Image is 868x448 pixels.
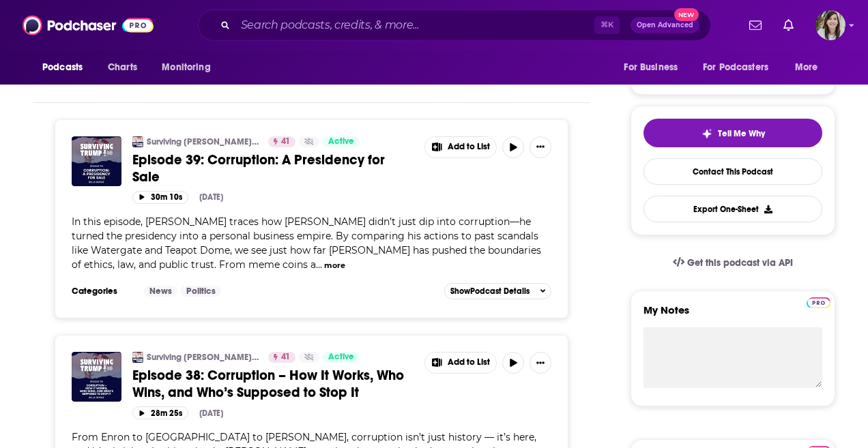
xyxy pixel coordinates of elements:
span: Podcasts [42,58,83,77]
img: Podchaser Pro [807,297,830,308]
span: Episode 38: Corruption – How It Works, Who Wins, and Who’s Supposed to Stop It [132,367,404,401]
label: My Notes [643,303,822,327]
button: open menu [152,55,228,80]
button: more [324,260,345,271]
a: News [144,286,177,297]
button: Show More Button [530,136,551,158]
span: ... [316,258,322,271]
h3: Categories [72,286,133,297]
a: 41 [268,352,295,363]
button: 30m 10s [132,191,188,204]
button: ShowPodcast Details [444,283,552,299]
button: open menu [614,55,695,80]
img: tell me why sparkle [701,128,712,139]
button: Open AdvancedNew [631,17,699,33]
a: Surviving [PERSON_NAME]: With Democracy On [MEDICAL_DATA] [147,352,259,363]
a: Get this podcast via API [662,246,804,280]
input: Search podcasts, credits, & more... [235,14,594,36]
span: Add to List [448,142,490,152]
div: [DATE] [199,408,223,418]
span: More [795,58,818,77]
img: User Profile [815,10,845,40]
a: Contact This Podcast [643,158,822,185]
span: New [674,8,699,21]
span: Active [328,135,354,149]
span: Charts [108,58,137,77]
a: Politics [181,286,221,297]
button: Export One-Sheet [643,196,822,222]
a: Show notifications dropdown [778,14,799,37]
a: Episode 38: Corruption – How It Works, Who Wins, and Who’s Supposed to Stop It [132,367,415,401]
img: Surviving Trump: With Democracy On Life Support [132,136,143,147]
a: Charts [99,55,145,80]
span: Show Podcast Details [450,286,530,296]
span: Monitoring [162,58,210,77]
a: Pro website [807,295,830,308]
a: Episode 39: Corruption: A Presidency for Sale [132,151,415,185]
a: Show notifications dropdown [744,14,767,37]
button: Show More Button [425,137,496,158]
button: Show More Button [425,353,496,373]
span: 41 [281,135,290,149]
a: Active [323,352,360,363]
a: 41 [268,136,295,147]
div: [DATE] [199,192,223,202]
button: Show profile menu [815,10,845,40]
span: For Podcasters [703,58,768,77]
span: Tell Me Why [718,128,765,139]
span: Active [328,350,354,364]
a: Active [323,136,360,147]
img: Episode 39: Corruption: A Presidency for Sale [72,136,121,186]
span: Open Advanced [637,22,693,29]
span: For Business [624,58,678,77]
span: Logged in as devinandrade [815,10,845,40]
span: Get this podcast via API [687,257,793,269]
div: Search podcasts, credits, & more... [198,10,711,41]
img: Surviving Trump: With Democracy On Life Support [132,352,143,363]
span: 41 [281,350,290,364]
img: Podchaser - Follow, Share and Rate Podcasts [23,12,154,38]
span: Episode 39: Corruption: A Presidency for Sale [132,151,385,185]
button: open menu [785,55,835,80]
button: 28m 25s [132,406,188,419]
button: open menu [33,55,100,80]
span: ⌘ K [594,16,620,34]
button: tell me why sparkleTell Me Why [643,119,822,147]
span: In this episode, [PERSON_NAME] traces how [PERSON_NAME] didn’t just dip into corruption—he turned... [72,215,541,271]
button: Show More Button [530,352,551,374]
button: open menu [694,55,788,80]
a: Surviving [PERSON_NAME]: With Democracy On [MEDICAL_DATA] [147,136,259,147]
img: Episode 38: Corruption – How It Works, Who Wins, and Who’s Supposed to Stop It [72,352,121,402]
span: Add to List [448,357,490,368]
